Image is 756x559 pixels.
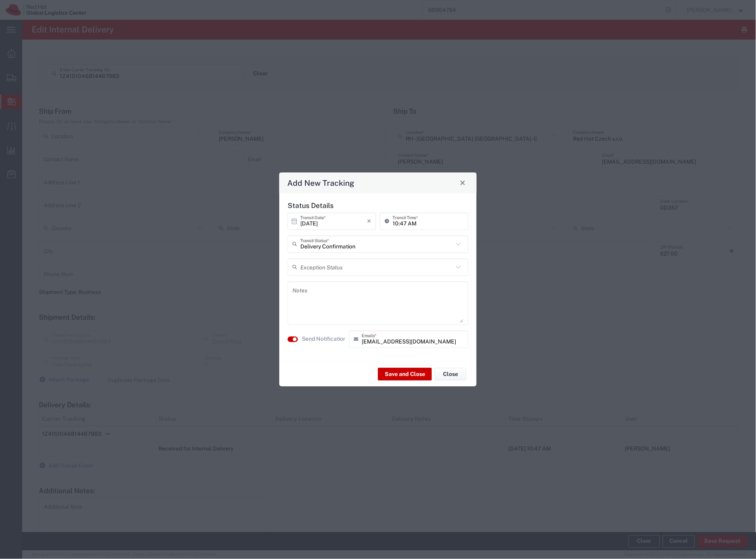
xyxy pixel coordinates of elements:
[378,368,432,381] button: Save and Close
[288,201,468,210] h5: Status Details
[302,335,345,343] agx-label: Send Notification
[288,177,355,189] h4: Add New Tracking
[457,177,468,188] button: Close
[435,368,466,381] button: Close
[367,215,371,227] i: ×
[302,335,346,343] label: Send Notification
